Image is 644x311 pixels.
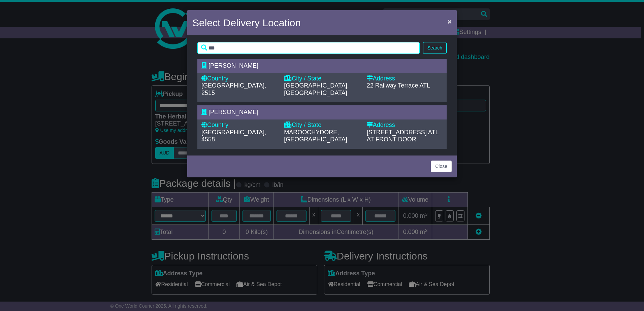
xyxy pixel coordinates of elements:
[208,109,258,115] span: [PERSON_NAME]
[367,122,443,129] div: Address
[448,18,452,25] span: ×
[367,129,439,143] span: ATL AT FRONT DOOR
[192,15,301,30] h4: Select Delivery Location
[284,82,349,96] span: [GEOGRAPHIC_DATA], [GEOGRAPHIC_DATA]
[284,129,347,143] span: MAROOCHYDORE, [GEOGRAPHIC_DATA]
[201,122,277,129] div: Country
[423,42,447,54] button: Search
[201,75,277,82] div: Country
[444,14,455,28] button: Close
[431,161,452,172] button: Close
[208,62,258,69] span: [PERSON_NAME]
[367,129,427,136] span: [STREET_ADDRESS]
[201,82,266,96] span: [GEOGRAPHIC_DATA], 2515
[284,122,360,129] div: City / State
[201,129,266,143] span: [GEOGRAPHIC_DATA], 4558
[367,82,418,89] span: 22 Railway Terrace
[419,82,430,89] span: ATL
[284,75,360,82] div: City / State
[367,75,443,82] div: Address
